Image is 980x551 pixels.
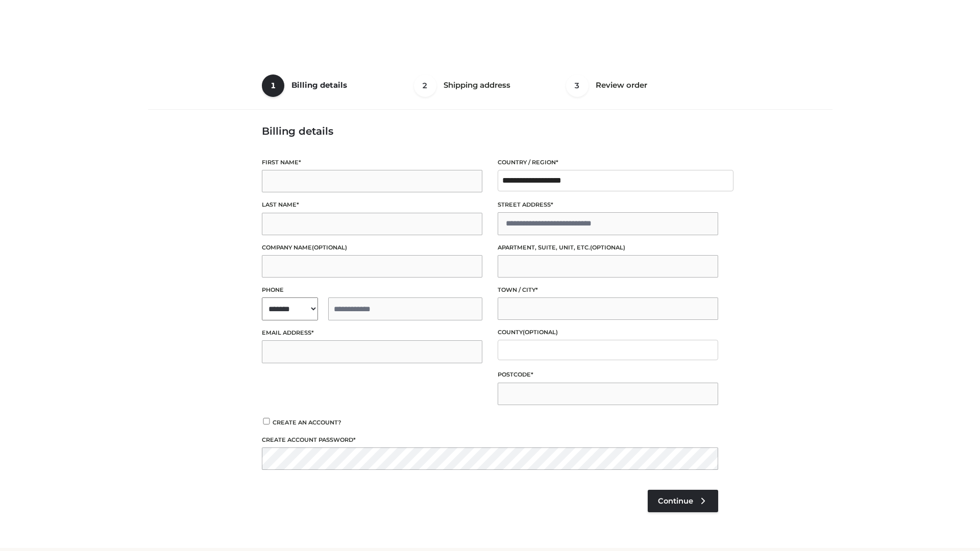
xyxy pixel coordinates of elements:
label: Last name [262,200,482,210]
span: (optional) [590,244,625,251]
label: Email address [262,328,482,338]
span: (optional) [312,244,347,251]
span: 3 [566,74,589,97]
h3: Billing details [262,125,718,137]
label: Postcode [498,370,718,380]
label: County [498,328,718,337]
label: Create account password [262,435,718,445]
label: Country / Region [498,158,718,167]
span: 2 [414,74,436,97]
a: Continue [648,490,718,512]
span: 1 [262,74,284,97]
label: Apartment, suite, unit, etc. [498,243,718,253]
label: First name [262,158,482,167]
span: Review order [596,80,647,90]
label: Company name [262,243,482,253]
span: (optional) [523,329,558,336]
label: Town / City [498,285,718,295]
input: Create an account? [262,418,271,424]
label: Street address [498,200,718,210]
span: Continue [658,496,693,506]
span: Create an account? [273,419,341,426]
span: Shipping address [444,80,510,90]
span: Billing details [291,80,347,90]
label: Phone [262,285,482,295]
